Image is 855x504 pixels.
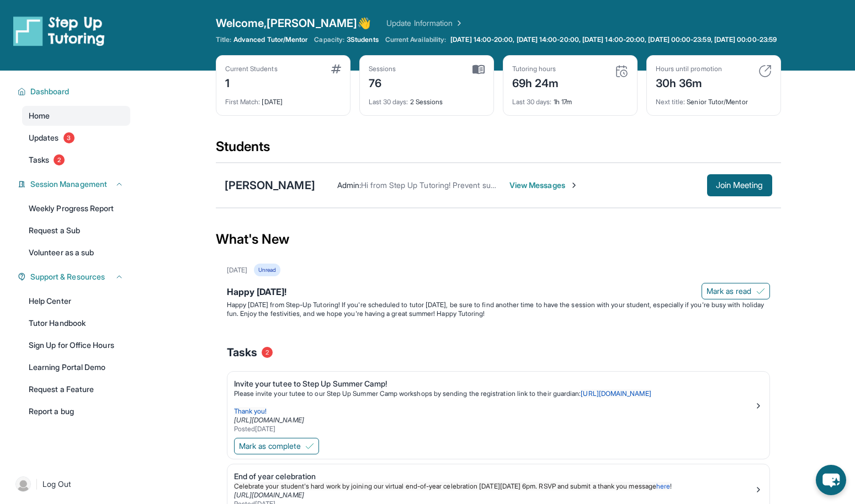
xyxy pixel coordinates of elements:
[472,65,485,74] img: card
[22,106,130,126] a: Home
[225,98,261,106] span: First Match :
[234,416,304,424] a: [URL][DOMAIN_NAME]
[234,482,656,490] span: Celebrate your student's hard work by joining our virtual end-of-year celebration [DATE][DATE] 6p...
[216,215,781,264] div: What's New
[35,478,38,491] span: |
[512,65,559,73] div: Tutoring hours
[254,264,280,276] div: Unread
[22,401,130,421] a: Report a bug
[386,18,464,29] a: Update Information
[227,266,247,275] div: [DATE]
[216,138,781,162] div: Students
[233,35,307,44] span: Advanced Tutor/Mentor
[225,73,278,91] div: 1
[369,98,408,106] span: Last 30 days :
[22,291,130,311] a: Help Center
[234,407,267,415] span: Thank you!
[512,98,552,106] span: Last 30 days :
[656,73,722,91] div: 30h 36m
[369,73,396,91] div: 76
[30,86,70,97] span: Dashboard
[22,243,130,262] a: Volunteer as a sub
[234,491,304,499] a: [URL][DOMAIN_NAME]
[225,65,278,73] div: Current Students
[26,271,124,282] button: Support & Resources
[29,132,59,143] span: Updates
[615,65,628,78] img: card
[54,154,65,165] span: 2
[512,91,628,106] div: 1h 17m
[26,179,124,190] button: Session Management
[22,199,130,218] a: Weekly Progress Report
[22,335,130,355] a: Sign Up for Office Hours
[13,15,105,46] img: logo
[234,425,754,433] div: Posted [DATE]
[227,301,770,318] p: Happy [DATE] from Step-Up Tutoring! If you're scheduled to tutor [DATE], be sure to find another ...
[30,179,107,190] span: Session Management
[262,347,273,358] span: 2
[337,180,361,190] span: Admin :
[26,86,124,97] button: Dashboard
[11,472,130,496] a: |Log Out
[29,110,50,121] span: Home
[29,154,49,165] span: Tasks
[453,18,464,29] img: Chevron Right
[756,287,765,296] img: Mark as read
[450,35,777,44] span: [DATE] 14:00-20:00, [DATE] 14:00-20:00, [DATE] 14:00-20:00, [DATE] 00:00-23:59, [DATE] 00:00-23:59
[22,357,130,377] a: Learning Portal Demo
[758,65,772,78] img: card
[816,465,846,495] button: chat-button
[225,178,315,193] div: [PERSON_NAME]
[656,91,772,106] div: Senior Tutor/Mentor
[707,286,752,297] span: Mark as read
[234,389,754,398] p: Please invite your tutee to our Step Up Summer Camp workshops by sending the registration link to...
[716,182,763,189] span: Join Meeting
[216,35,231,44] span: Title:
[581,389,651,398] a: [URL][DOMAIN_NAME]
[656,65,722,73] div: Hours until promotion
[22,313,130,333] a: Tutor Handbook
[347,35,379,44] span: 3 Students
[22,150,130,170] a: Tasks2
[656,98,686,106] span: Next title :
[30,271,105,282] span: Support & Resources
[707,174,772,196] button: Join Meeting
[22,379,130,399] a: Request a Feature
[22,128,130,148] a: Updates3
[63,132,75,143] span: 3
[234,438,319,454] button: Mark as complete
[234,471,754,482] div: End of year celebration
[234,482,754,491] p: !
[369,65,396,73] div: Sessions
[314,35,344,44] span: Capacity:
[305,442,314,451] img: Mark as complete
[512,73,559,91] div: 69h 24m
[448,35,779,44] a: [DATE] 14:00-20:00, [DATE] 14:00-20:00, [DATE] 14:00-20:00, [DATE] 00:00-23:59, [DATE] 00:00-23:59
[43,479,71,490] span: Log Out
[15,476,31,492] img: user-img
[385,35,446,44] span: Current Availability:
[570,181,578,190] img: Chevron-Right
[227,372,769,436] a: Invite your tutee to Step Up Summer Camp!Please invite your tutee to our Step Up Summer Camp work...
[227,345,257,360] span: Tasks
[227,285,770,301] div: Happy [DATE]!
[225,91,341,106] div: [DATE]
[369,91,485,106] div: 2 Sessions
[234,378,754,389] div: Invite your tutee to Step Up Summer Camp!
[331,65,341,73] img: card
[656,482,670,490] a: here
[216,15,371,31] span: Welcome, [PERSON_NAME] 👋
[509,180,578,191] span: View Messages
[239,441,301,452] span: Mark as complete
[22,221,130,240] a: Request a Sub
[702,283,770,299] button: Mark as read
